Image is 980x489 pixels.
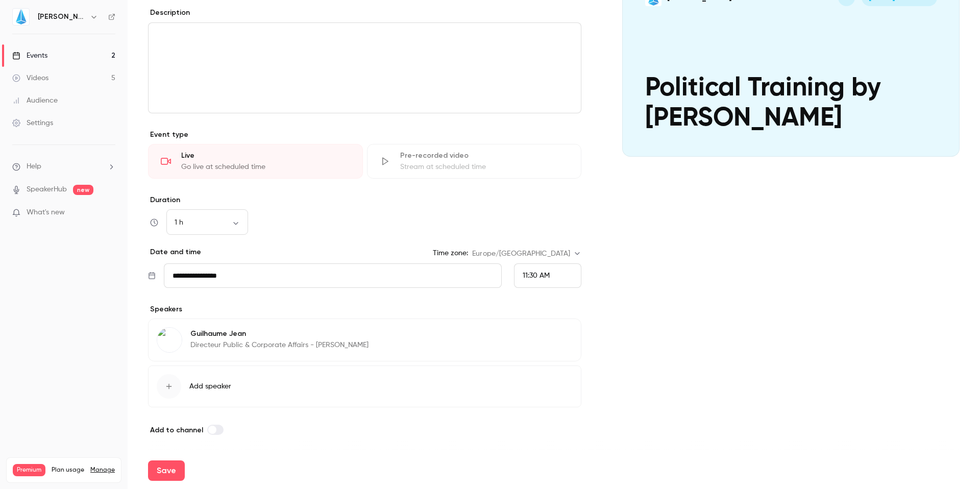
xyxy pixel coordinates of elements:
span: Add to channel [150,426,203,434]
iframe: Noticeable Trigger [103,208,115,217]
section: description [148,22,581,113]
div: editor [149,23,581,113]
div: Guilhaume JeanGuilhaume JeanDirecteur Public & Corporate Affairs - [PERSON_NAME] [148,319,581,361]
div: Settings [12,118,53,128]
p: Guilhaume Jean [190,329,369,339]
h6: [PERSON_NAME] [38,12,86,22]
span: Help [27,161,41,172]
a: Manage [90,466,115,474]
span: Plan usage [52,466,84,474]
div: Videos [12,73,48,83]
span: new [73,185,93,195]
div: 1 h [166,217,248,228]
div: Pre-recorded video [400,151,569,161]
div: From [514,263,581,288]
span: Add speaker [189,381,231,392]
input: Tue, Feb 17, 2026 [164,263,502,288]
label: Description [148,8,190,18]
div: Europe/[GEOGRAPHIC_DATA] [472,249,581,259]
div: Pre-recorded videoStream at scheduled time [367,144,582,179]
div: Stream at scheduled time [400,162,569,172]
li: help-dropdown-opener [12,161,115,172]
div: Audience [12,95,58,106]
button: Add speaker [148,365,581,407]
p: Speakers [148,304,581,314]
a: SpeakerHub [27,184,67,195]
p: Event type [148,130,581,140]
span: Premium [13,464,45,476]
span: 11:30 AM [523,272,550,279]
div: Go live at scheduled time [181,162,350,172]
label: Time zone: [433,248,468,258]
img: JIN [13,9,29,25]
div: LiveGo live at scheduled time [148,144,363,179]
button: Save [148,460,185,481]
label: Duration [148,195,581,205]
div: Events [12,51,47,61]
div: Live [181,151,350,161]
img: Guilhaume Jean [157,328,182,352]
p: Directeur Public & Corporate Affairs - [PERSON_NAME] [190,340,369,350]
p: Date and time [148,247,201,257]
span: What's new [27,207,65,218]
